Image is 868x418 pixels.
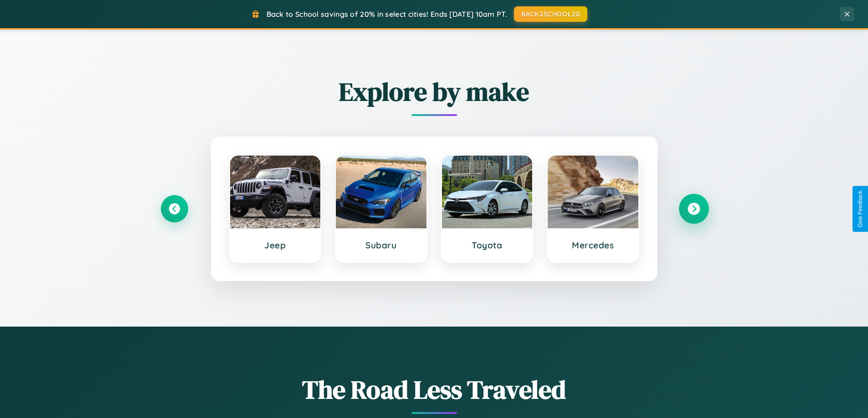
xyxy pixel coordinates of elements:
[857,191,863,227] div: Give Feedback
[161,74,708,109] h2: Explore by make
[451,240,524,251] h3: Toyota
[161,372,708,407] h1: The Road Less Traveled
[557,240,629,251] h3: Mercedes
[514,6,587,22] button: BACK2SCHOOL20
[239,240,312,251] h3: Jeep
[345,240,417,251] h3: Subaru
[267,10,507,19] span: Back to School savings of 20% in select cities! Ends [DATE] 10am PT.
